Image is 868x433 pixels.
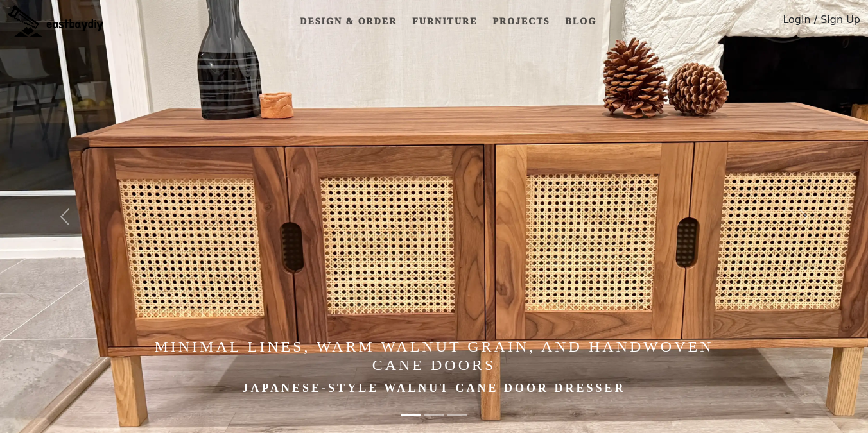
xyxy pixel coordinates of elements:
button: Elevate Your Home with Handcrafted Japanese-Style Furniture [447,408,467,423]
a: Blog [560,10,602,33]
h4: Minimal Lines, Warm Walnut Grain, and Handwoven Cane Doors [130,337,738,375]
a: Japanese-style Walnut Cane Door Dresser [242,382,625,395]
a: Projects [487,10,555,33]
a: Design & Order [295,10,402,33]
a: Login / Sign Up [783,12,860,33]
a: Furniture [407,10,482,33]
button: Made in the Bay Area [424,408,444,423]
img: eastbaydiy [8,5,103,37]
button: Minimal Lines, Warm Walnut Grain, and Handwoven Cane Doors [401,408,421,423]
